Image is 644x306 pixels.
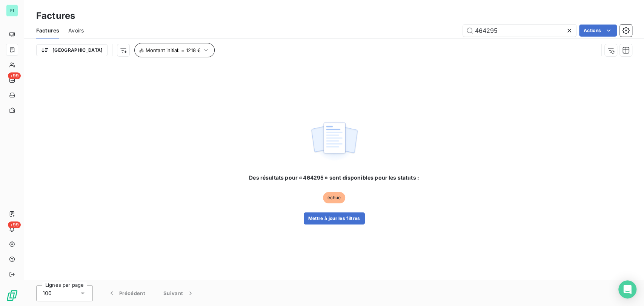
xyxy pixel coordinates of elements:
img: Logo LeanPay [6,289,18,301]
button: Actions [579,25,617,37]
button: Montant initial: = 1218 € [134,43,215,57]
img: empty state [310,118,358,165]
h3: Factures [36,9,75,23]
span: +99 [8,72,21,79]
button: Suivant [154,285,203,301]
button: [GEOGRAPHIC_DATA] [36,44,108,56]
span: échue [323,192,346,203]
div: Open Intercom Messenger [618,280,636,298]
span: Factures [36,27,59,34]
a: +99 [6,74,18,86]
div: FI [6,5,18,17]
span: +99 [8,221,21,228]
span: Des résultats pour « 464295 » sont disponibles pour les statuts : [249,174,419,181]
span: Montant initial : = 1218 € [146,47,201,53]
span: 100 [43,289,52,297]
input: Rechercher [463,25,576,37]
button: Mettre à jour les filtres [304,212,365,225]
button: Précédent [99,285,154,301]
span: Avoirs [68,27,84,34]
